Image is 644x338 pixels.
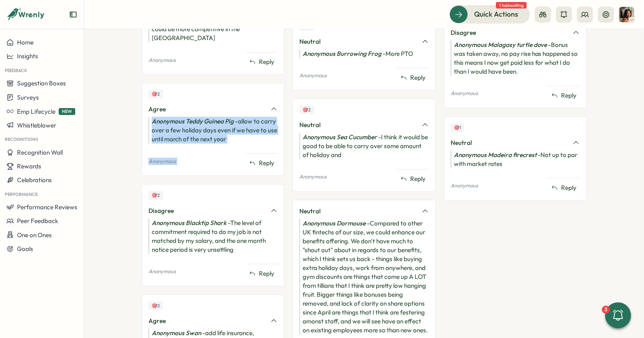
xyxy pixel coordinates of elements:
[299,121,416,130] div: Neutral
[17,162,41,170] span: Rewards
[451,182,478,189] p: Anonymous
[561,183,576,192] span: Reply
[303,219,366,227] i: Anonymous Dormouse
[17,108,55,115] span: Emp Lifecycle
[148,268,176,275] p: Anonymous
[148,105,265,114] div: Agree
[299,219,428,335] div: - Compared to other UK fintechs of our size, we could enhance our benefits offering. We don't hav...
[17,94,39,101] span: Surveys
[148,57,176,64] p: Anonymous
[299,173,327,181] p: Anonymous
[148,117,278,144] div: - allow to carry over a few holiday days even if we have to use until march of the next year
[148,206,265,215] div: Disagree
[561,91,576,100] span: Reply
[17,79,66,87] span: Suggestion Boxes
[454,41,547,49] i: Anonymous Malagasy turtle dove
[246,157,278,169] button: Reply
[474,9,518,19] span: Quick Actions
[17,245,33,253] span: Goals
[17,203,77,211] span: Performance Reviews
[303,50,381,57] i: Anonymous Burrowing Frog
[548,182,580,194] button: Reply
[451,123,464,132] div: Upvotes
[451,138,568,147] div: Neutral
[299,133,428,159] div: - I think it would be good to be able to carry over some amount of holiday and
[397,173,429,185] button: Reply
[496,2,527,9] span: 1 task waiting
[17,52,38,60] span: Insights
[454,151,537,159] i: Anonymous Madeira firecrest
[299,37,416,46] div: Neutral
[148,158,176,165] p: Anonymous
[148,90,163,98] div: Upvotes
[246,268,278,280] button: Reply
[148,219,278,254] div: - The level of commitment required to do my job is not matched by my salary, and the one month no...
[397,72,429,84] button: Reply
[619,7,634,22] img: Viveca Riley
[299,207,416,216] div: Neutral
[451,90,478,97] p: Anonymous
[246,56,278,68] button: Reply
[410,174,426,183] span: Reply
[451,40,580,76] div: - Bonus was taken away, no pay rise has happened so this means I now get paid less for what I do ...
[259,57,274,66] span: Reply
[148,317,265,325] div: Agree
[259,269,274,278] span: Reply
[152,219,227,227] i: Anonymous Blacktip Shark
[59,108,75,115] span: NEW
[152,329,201,337] i: Anonymous Swan
[17,149,63,156] span: Recognition Wall
[17,176,52,184] span: Celebrations
[451,28,568,37] div: Disagree
[548,89,580,102] button: Reply
[17,121,56,129] span: Whistleblower
[148,191,163,200] div: Upvotes
[17,231,52,239] span: One on Ones
[152,117,234,125] i: Anonymous Teddy Guinea Pig
[303,133,377,141] i: Anonymous Sea Cucumber
[17,38,34,46] span: Home
[451,151,580,168] div: - Not up to par with market rates
[605,302,631,328] button: 3
[299,72,327,79] p: Anonymous
[602,306,610,314] div: 3
[299,49,428,58] div: - More PTO
[17,217,58,225] span: Peer Feedback
[148,16,278,43] div: - Compensation could be more competitive in the [GEOGRAPHIC_DATA]
[410,73,426,82] span: Reply
[69,11,77,19] button: Expand sidebar
[449,5,530,23] button: Quick Actions
[148,302,163,310] div: Upvotes
[299,106,314,114] div: Upvotes
[259,159,274,168] span: Reply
